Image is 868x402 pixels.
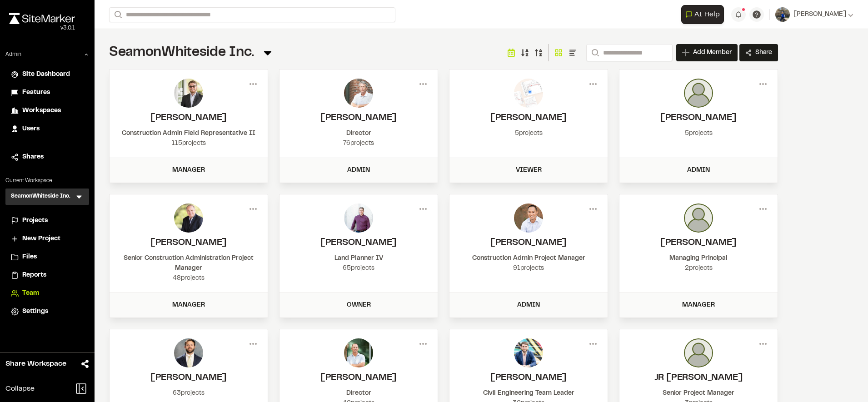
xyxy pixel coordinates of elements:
img: photo [514,338,543,367]
img: photo [344,203,373,233]
span: Files [22,252,37,262]
h2: Jim Donahoe [119,236,259,250]
div: Senior Project Manager [629,388,768,398]
span: Settings [22,307,48,317]
a: Files [11,252,84,262]
span: [PERSON_NAME] [793,10,846,20]
a: Users [11,124,84,134]
span: Team [22,288,39,298]
h2: JR Toribio [629,371,768,385]
span: Shares [22,152,44,162]
h2: Donald Jones [459,111,599,125]
img: photo [344,338,373,367]
h3: SeamonWhiteside Inc. [11,192,70,201]
div: 65 projects [289,263,429,273]
a: Team [11,288,84,298]
button: [PERSON_NAME] [775,7,853,22]
h2: Whit Dawson [289,236,429,250]
h2: Tommy Huang [459,236,599,250]
span: Add Member [693,48,732,57]
div: Admin [285,165,432,175]
span: Share Workspace [5,358,66,369]
div: Construction Admin Field Representative II [119,129,259,139]
div: Director [289,129,429,139]
span: Site Dashboard [22,69,70,79]
img: photo [174,79,203,108]
a: Site Dashboard [11,69,84,79]
span: AI Help [694,9,720,20]
h2: Douglas Jennings [119,371,259,385]
div: 5 projects [629,129,768,139]
button: Search [109,7,125,22]
h2: Jason Munday [629,236,768,250]
span: Collapse [5,383,35,394]
button: Search [586,44,603,61]
div: Construction Admin Project Manager [459,253,599,263]
div: Open AI Assistant [681,5,728,24]
div: Land Planner IV [289,253,429,263]
span: Reports [22,270,46,280]
span: New Project [22,234,60,244]
h2: Donald Jones [289,111,429,125]
a: Projects [11,216,84,226]
div: Admin [625,165,772,175]
h2: Rusty Blake [289,371,429,385]
div: 76 projects [289,139,429,149]
p: Admin [5,50,21,59]
span: Features [22,88,50,98]
span: Users [22,124,40,134]
button: Open AI Assistant [681,5,724,24]
div: Viewer [455,165,602,175]
div: 63 projects [119,388,259,398]
span: Projects [22,216,48,226]
img: photo [684,338,713,367]
a: Reports [11,270,84,280]
a: New Project [11,234,84,244]
img: User [775,7,790,22]
div: Manager [115,165,262,175]
div: Director [289,388,429,398]
a: Shares [11,152,84,162]
div: Civil Engineering Team Leader [459,388,599,398]
a: Features [11,88,84,98]
img: photo [514,203,543,233]
div: 48 projects [119,273,259,283]
span: SeamonWhiteside Inc. [109,47,254,59]
div: Managing Principal [629,253,768,263]
img: photo [344,79,373,108]
div: 115 projects [119,139,259,149]
div: 91 projects [459,263,599,273]
h2: Trey Little [459,371,599,385]
img: photo [684,79,713,108]
img: rebrand.png [9,13,75,24]
div: Admin [455,300,602,310]
p: Current Workspace [5,177,89,185]
div: 2 projects [629,263,768,273]
span: Workspaces [22,106,61,116]
div: Manager [115,300,262,310]
h2: Dana Flanigan [629,111,768,125]
div: 5 projects [459,129,599,139]
img: photo [174,203,203,233]
div: Senior Construction Administration Project Manager [119,253,259,273]
div: Owner [285,300,432,310]
h2: Colin Brown [119,111,259,125]
div: Manager [625,300,772,310]
img: photo [684,203,713,233]
span: Share [755,48,772,57]
a: Workspaces [11,106,84,116]
a: Settings [11,307,84,317]
img: photo [174,338,203,367]
div: Oh geez...please don't... [9,24,75,32]
img: photo [514,79,543,108]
